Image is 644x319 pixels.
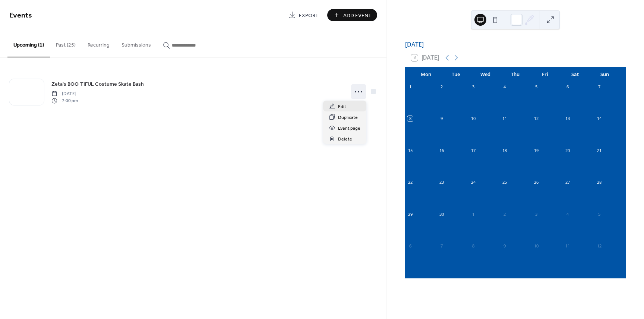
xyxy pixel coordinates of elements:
[596,148,602,153] div: 21
[565,84,571,90] div: 6
[338,103,346,111] span: Edit
[565,116,571,121] div: 13
[470,84,476,90] div: 3
[502,148,508,153] div: 18
[7,30,50,57] button: Upcoming (1)
[471,67,501,82] div: Wed
[596,180,602,185] div: 28
[502,84,508,90] div: 4
[565,180,571,185] div: 27
[338,135,352,143] span: Delete
[501,67,530,82] div: Thu
[407,148,413,153] div: 15
[596,243,602,249] div: 12
[299,12,319,19] span: Export
[530,67,560,82] div: Fri
[439,148,444,153] div: 16
[565,243,571,249] div: 11
[533,84,539,90] div: 5
[596,116,602,121] div: 14
[470,148,476,153] div: 17
[502,211,508,217] div: 2
[439,180,444,185] div: 23
[596,84,602,90] div: 7
[51,80,144,88] span: Zeta's BOO-TIFUL Costume Skate Bash
[327,9,377,21] button: Add Event
[533,148,539,153] div: 19
[407,243,413,249] div: 6
[405,40,626,49] div: [DATE]
[343,12,372,19] span: Add Event
[470,116,476,121] div: 10
[596,211,602,217] div: 5
[533,243,539,249] div: 10
[411,67,441,82] div: Mon
[407,211,413,217] div: 29
[565,211,571,217] div: 4
[439,84,444,90] div: 2
[441,67,471,82] div: Tue
[502,116,508,121] div: 11
[560,67,590,82] div: Sat
[51,80,144,88] a: Zeta's BOO-TIFUL Costume Skate Bash
[439,116,444,121] div: 9
[590,67,620,82] div: Sun
[502,243,508,249] div: 9
[439,211,444,217] div: 30
[439,243,444,249] div: 7
[283,9,324,21] a: Export
[407,116,413,121] div: 8
[338,114,358,121] span: Duplicate
[9,8,32,23] span: Events
[50,30,82,57] button: Past (25)
[533,211,539,217] div: 3
[407,180,413,185] div: 22
[407,84,413,90] div: 1
[51,97,78,104] span: 7:00 pm
[470,243,476,249] div: 8
[470,211,476,217] div: 1
[533,116,539,121] div: 12
[338,124,360,132] span: Event page
[51,91,78,97] span: [DATE]
[470,180,476,185] div: 24
[565,148,571,153] div: 20
[533,180,539,185] div: 26
[116,30,157,57] button: Submissions
[502,180,508,185] div: 25
[82,30,116,57] button: Recurring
